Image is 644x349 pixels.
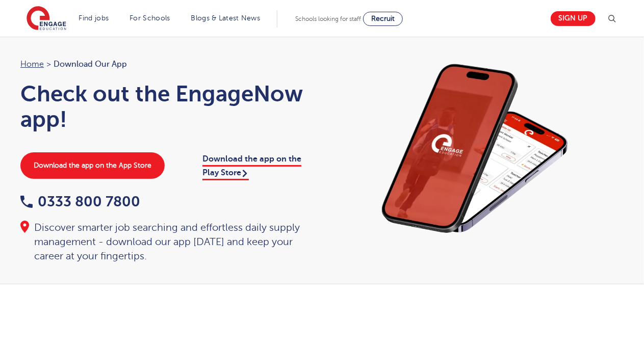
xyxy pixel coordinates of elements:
a: Download the app on the Play Store [202,154,301,180]
a: Recruit [363,12,403,26]
div: Discover smarter job searching and effortless daily supply management - download our app [DATE] a... [20,221,312,263]
a: Download the app on the App Store [20,152,165,179]
h1: Check out the EngageNow app! [20,81,312,132]
nav: breadcrumb [20,58,312,71]
span: > [46,60,51,69]
span: Download our app [54,58,127,71]
a: Sign up [551,11,596,26]
a: Find jobs [79,14,109,22]
span: Schools looking for staff [295,15,361,22]
a: Blogs & Latest News [191,14,261,22]
span: Recruit [371,15,395,22]
a: For Schools [130,14,170,22]
a: Home [20,60,44,69]
img: Engage Education [27,6,66,32]
a: 0333 800 7800 [20,194,140,209]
